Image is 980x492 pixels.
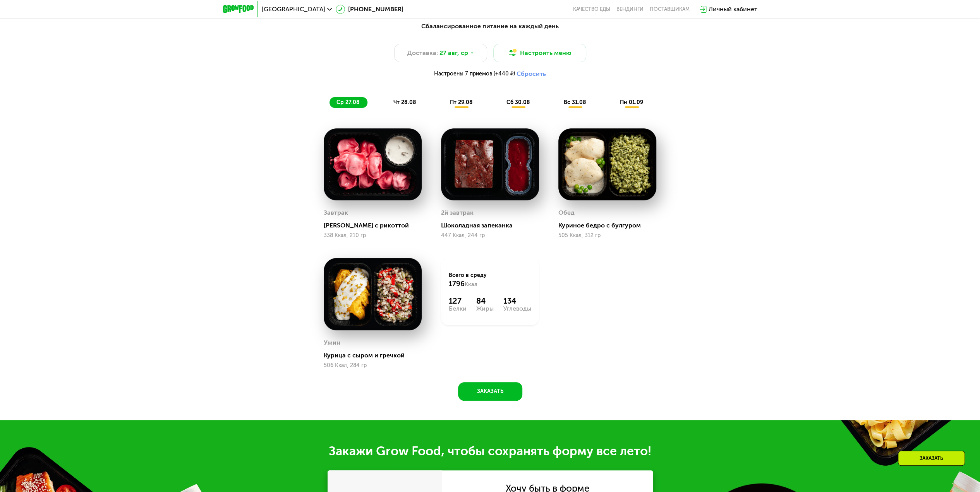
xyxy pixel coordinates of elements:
div: Куриное бедро с булгуром [558,222,662,229]
div: Белки [449,306,467,312]
span: Ккал [465,281,477,288]
div: Шоколадная запеканка [441,222,545,229]
button: Настроить меню [493,44,586,62]
span: пт 29.08 [450,99,473,106]
span: 27 авг, ср [439,48,468,58]
div: 506 Ккал, 284 гр [324,362,422,369]
a: Качество еды [573,6,610,12]
div: Заказать [898,451,965,466]
span: ср 27.08 [336,99,360,106]
button: Сбросить [517,70,546,78]
span: Настроены 7 приемов (+440 ₽) [434,71,515,77]
span: сб 30.08 [506,99,530,106]
div: Жиры [476,306,494,312]
div: Личный кабинет [709,5,757,14]
div: Обед [558,207,575,219]
a: [PHONE_NUMBER] [336,5,403,14]
a: Вендинги [616,6,644,12]
span: [GEOGRAPHIC_DATA] [262,6,325,12]
div: Курица с сыром и гречкой [324,352,428,359]
div: 2й завтрак [441,207,474,219]
div: поставщикам [650,6,690,12]
div: [PERSON_NAME] с рикоттой [324,222,428,229]
div: 338 Ккал, 210 гр [324,232,422,239]
span: пн 01.09 [620,99,643,106]
div: Ужин [324,337,340,348]
div: 447 Ккал, 244 гр [441,232,539,239]
div: Завтрак [324,207,348,219]
div: Углеводы [503,306,531,312]
span: чт 28.08 [393,99,416,106]
span: вс 31.08 [564,99,586,106]
div: 505 Ккал, 312 гр [558,232,656,239]
div: Сбалансированное питание на каждый день [261,22,719,31]
span: Доставка: [407,48,438,58]
div: 127 [449,296,467,306]
div: Всего в среду [449,272,531,289]
span: 1796 [449,280,465,288]
div: 84 [476,296,494,306]
button: Заказать [458,382,522,401]
div: 134 [503,296,531,306]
